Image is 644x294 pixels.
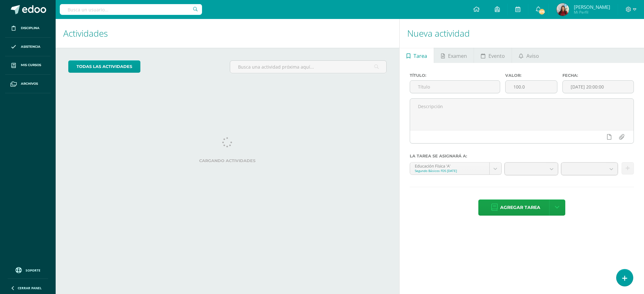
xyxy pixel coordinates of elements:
[410,73,500,78] label: Título:
[574,9,610,15] span: Mi Perfil
[562,73,634,78] label: Fecha:
[230,61,386,73] input: Busca una actividad próxima aquí...
[512,48,546,63] a: Aviso
[574,4,610,10] span: [PERSON_NAME]
[414,48,427,64] span: Tarea
[5,19,51,38] a: Disciplina
[60,4,202,15] input: Busca un usuario...
[506,81,557,93] input: Puntos máximos
[488,48,505,64] span: Evento
[8,266,48,274] a: Soporte
[563,81,634,93] input: Fecha de entrega
[63,19,392,48] h1: Actividades
[68,60,140,73] a: todas las Actividades
[434,48,474,63] a: Examen
[410,81,500,93] input: Título
[21,26,40,31] span: Disciplina
[474,48,512,63] a: Evento
[407,19,636,48] h1: Nueva actividad
[415,168,485,173] div: Segundo Básicos FDS [DATE]
[5,38,51,56] a: Asistencia
[21,63,41,68] span: Mis cursos
[410,154,634,158] label: La tarea se asignará a:
[448,48,467,64] span: Examen
[26,268,40,273] span: Soporte
[415,162,485,168] div: Educación Física 'A'
[505,73,557,78] label: Valor:
[410,162,501,175] a: Educación Física 'A'Segundo Básicos FDS [DATE]
[538,8,545,15] span: 375
[5,56,51,75] a: Mis cursos
[400,48,434,63] a: Tarea
[5,75,51,93] a: Archivos
[21,44,40,49] span: Asistencia
[21,81,38,86] span: Archivos
[556,3,569,16] img: 6179ad175734e5b310447b975164141e.png
[500,200,540,215] span: Agregar tarea
[18,286,42,290] span: Cerrar panel
[68,158,387,163] label: Cargando actividades
[526,48,539,64] span: Aviso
